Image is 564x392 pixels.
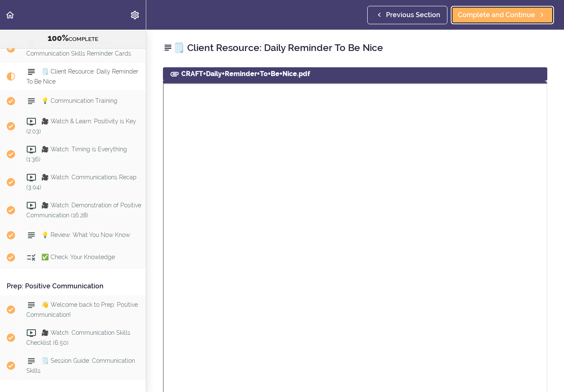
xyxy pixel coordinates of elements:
svg: Back to course curriculum [5,10,15,20]
span: 🎥 Watch: Demonstration of Positive Communication (16:28) [26,202,141,218]
span: ✅ Check: Your Knowledge [41,254,115,260]
span: 💡 Communication Training [41,98,117,104]
span: Previous Section [386,10,440,20]
span: 🗒️ Session Guide: Communication Skills [26,357,135,374]
div: CRAFT+Daily+Reminder+To+Be+Nice.pdf [163,67,547,81]
span: 100% [48,33,69,43]
div: COMPLETE [10,33,135,44]
span: 🗒️ Client Resource: Positive Communication Skills Reminder Cards [26,41,131,57]
span: 👋 Welcome back to Prep: Positive Communication! [26,301,138,318]
h2: 🗒️ Client Resource: Daily Reminder To Be Nice [163,41,547,55]
span: 💡 Review: What You Now Know [41,232,130,238]
a: Complete and Continue [451,6,554,24]
span: 🗒️ Client Resource: Daily Reminder To Be Nice [26,69,138,85]
span: 🎥 Watch: Communication Skills Checklist (6:50) [26,329,130,346]
span: 🎥 Watch: Communications Recap (3:04) [26,174,137,190]
span: 🎥 Watch & Learn: Positivity is Key (2:03) [26,118,136,135]
span: Complete and Continue [458,10,535,20]
span: 🎥 Watch: Timing is Everything (1:36) [26,146,127,163]
a: Previous Section [367,6,447,24]
svg: Settings Menu [130,10,140,20]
